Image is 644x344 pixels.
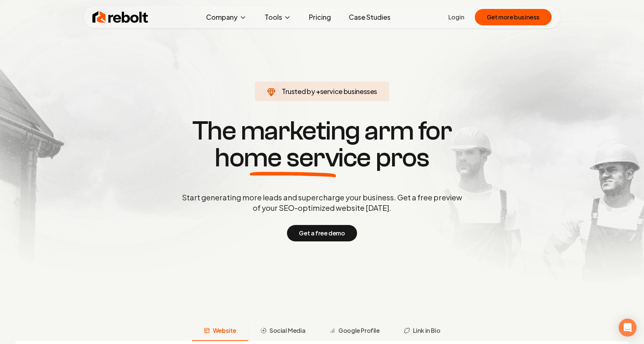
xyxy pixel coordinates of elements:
[320,87,378,96] span: service businesses
[619,319,637,337] div: Open Intercom Messenger
[213,326,236,335] span: Website
[92,10,148,25] img: Rebolt Logo
[192,322,248,341] button: Website
[392,322,452,341] button: Link in Bio
[282,87,315,96] span: Trusted by
[143,118,501,171] h1: The marketing arm for pros
[413,326,441,335] span: Link in Bio
[269,326,305,335] span: Social Media
[180,192,464,213] p: Start generating more leads and supercharge your business. Get a free preview of your SEO-optimiz...
[448,13,464,22] a: Login
[338,326,379,335] span: Google Profile
[259,10,297,25] button: Tools
[303,10,337,25] a: Pricing
[215,144,371,171] span: home service
[316,87,320,96] span: +
[287,225,357,241] button: Get a free demo
[248,322,317,341] button: Social Media
[475,9,552,25] button: Get more business
[317,322,391,341] button: Google Profile
[200,10,253,25] button: Company
[343,10,397,25] a: Case Studies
